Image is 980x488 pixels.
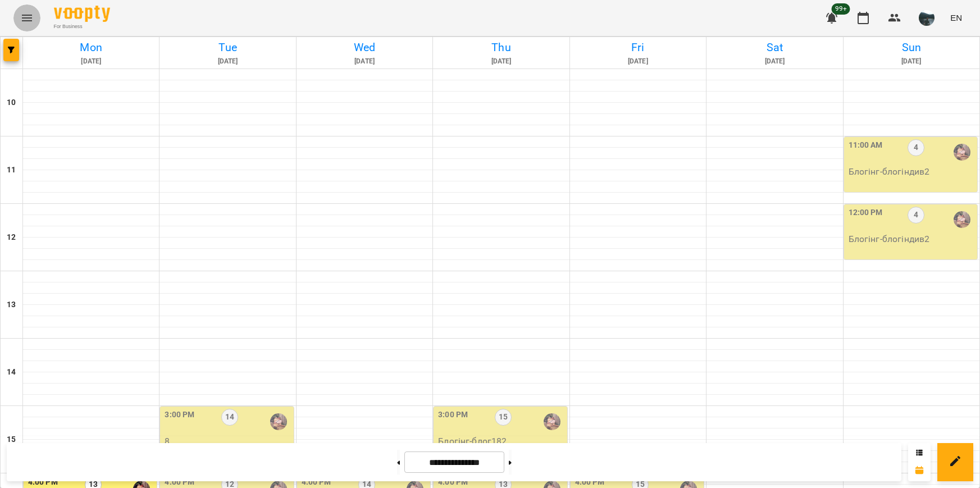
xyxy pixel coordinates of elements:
label: 14 [221,409,238,426]
p: Блогінг - блогіндив2 [849,232,975,246]
h6: [DATE] [435,56,567,67]
button: Menu [13,4,40,31]
h6: [DATE] [708,56,841,67]
span: For Business [54,23,110,30]
h6: 15 [7,434,16,446]
h6: Fri [572,39,704,56]
h6: [DATE] [845,56,978,67]
img: Ілля Петруша [270,413,287,430]
span: 99+ [832,3,850,15]
p: 8 [165,435,291,448]
h6: [DATE] [298,56,431,67]
img: Ілля Петруша [954,211,970,228]
img: Ілля Петруша [954,144,970,161]
h6: 10 [7,97,16,109]
label: 3:00 PM [438,409,468,421]
h6: 13 [7,299,16,311]
h6: 14 [7,366,16,378]
p: Блогінг - блогіндив2 [849,165,975,179]
span: EN [950,12,962,24]
p: Блогінг - блог182 [438,435,564,448]
h6: 12 [7,231,16,244]
h6: [DATE] [572,56,704,67]
img: aa1b040b8dd0042f4e09f431b6c9ed0a.jpeg [919,10,935,26]
h6: Wed [298,39,431,56]
h6: Sat [708,39,841,56]
label: 11:00 AM [849,139,883,152]
label: 4 [908,207,924,224]
button: EN [946,7,967,28]
h6: [DATE] [25,56,157,67]
h6: Thu [435,39,567,56]
h6: Mon [25,39,157,56]
label: 4 [908,139,924,156]
img: Ілля Петруша [544,413,560,430]
h6: 11 [7,164,16,176]
label: 12:00 PM [849,207,883,219]
img: Voopty Logo [54,6,110,22]
h6: Tue [161,39,294,56]
label: 3:00 PM [165,409,194,421]
label: 15 [495,409,512,426]
h6: [DATE] [161,56,294,67]
h6: Sun [845,39,978,56]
